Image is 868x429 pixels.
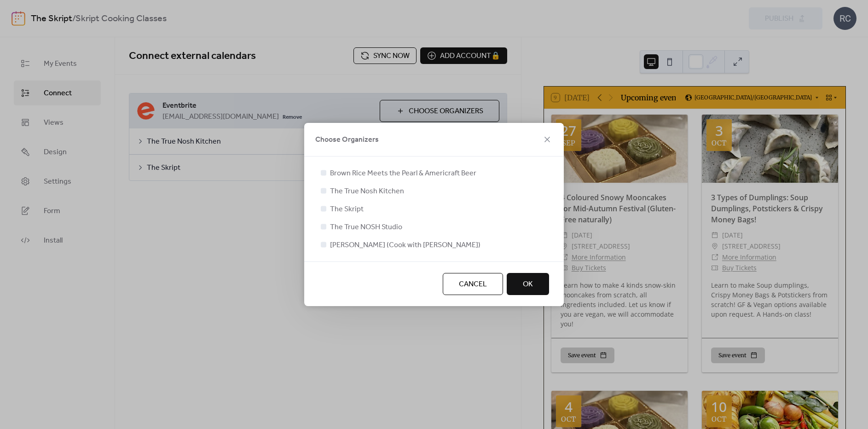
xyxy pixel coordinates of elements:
[459,279,487,290] span: Cancel
[523,279,533,290] span: OK
[330,204,364,215] span: The Skript
[507,273,549,295] button: OK
[330,222,402,233] span: The True NOSH Studio
[330,240,480,251] span: [PERSON_NAME] (Cook with [PERSON_NAME])
[443,273,503,295] button: Cancel
[330,186,404,197] span: The True Nosh Kitchen
[330,168,476,179] span: Brown Rice Meets the Pearl & Americraft Beer
[315,134,379,145] span: Choose Organizers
